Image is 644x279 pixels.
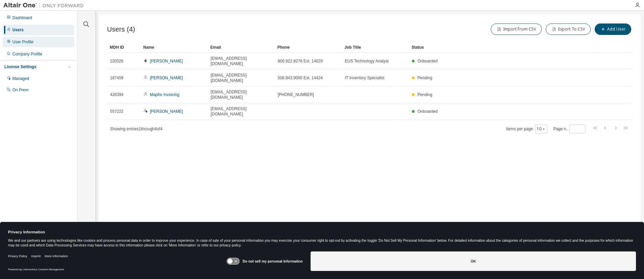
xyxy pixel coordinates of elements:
span: [PHONE_NUMBER] [278,92,314,97]
div: User Profile [12,39,34,45]
button: Import From CSV [491,24,542,35]
div: Phone [277,42,339,53]
span: Onboarded [418,59,438,63]
div: Status [412,42,598,53]
span: 508.943.9000 Ext. 14424 [278,75,323,81]
span: Users (4) [107,26,135,33]
span: 220526 [110,58,123,64]
span: [EMAIL_ADDRESS][DOMAIN_NAME] [211,106,272,117]
div: On Prem [12,87,29,93]
span: 800.922.8276 Ext. 14029 [278,58,323,64]
a: [PERSON_NAME] [150,59,183,63]
span: Showing entries 1 through 4 of 4 [110,127,162,131]
div: Company Profile [12,51,42,57]
span: 557222 [110,109,123,114]
a: Mapfre Invoicing [150,92,179,97]
span: Pending [418,92,432,97]
div: Email [210,42,272,53]
span: 187459 [110,75,123,81]
span: Items per page [506,125,547,133]
span: [EMAIL_ADDRESS][DOMAIN_NAME] [211,89,272,100]
div: Dashboard [12,15,32,20]
span: Page n. [553,125,585,133]
a: [PERSON_NAME] [150,76,183,80]
span: [EMAIL_ADDRESS][DOMAIN_NAME] [211,56,272,66]
span: Onboarded [418,109,438,114]
div: MDH ID [110,42,138,53]
button: Export To CSV [546,24,591,35]
a: [PERSON_NAME] [150,109,183,114]
div: License Settings [4,64,36,69]
div: Job Title [344,42,406,53]
span: [EMAIL_ADDRESS][DOMAIN_NAME] [211,73,272,83]
div: Managed [12,76,29,81]
button: 10 [537,126,546,132]
div: Name [143,42,205,53]
span: IT Inventory Specialist [345,75,384,81]
span: 426394 [110,92,123,97]
span: Pending [418,76,432,80]
img: Altair One [3,2,87,9]
div: Users [12,27,23,33]
button: Add User [595,24,631,35]
span: EUS Technology Analyst [345,58,389,64]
